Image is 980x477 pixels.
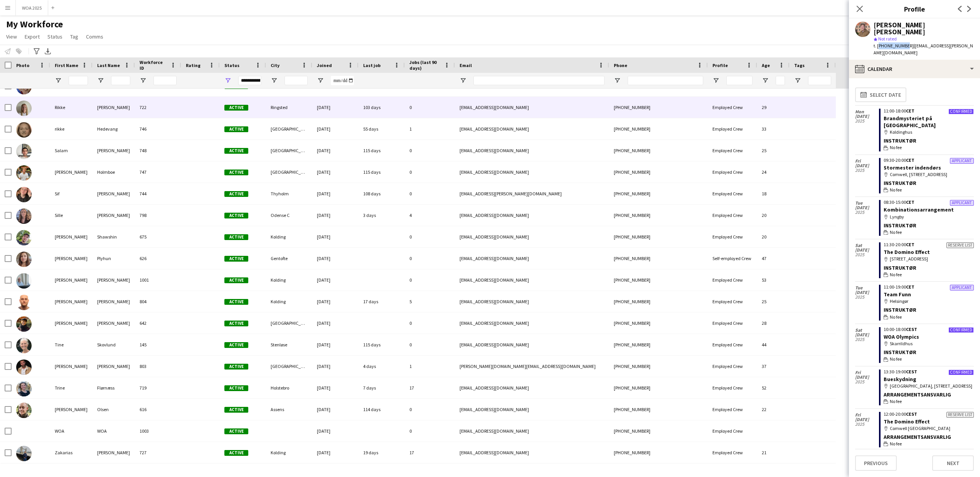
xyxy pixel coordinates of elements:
[16,446,32,461] img: Zakarias Thomsen
[884,164,941,171] a: Stormester indendørs
[757,118,790,139] div: 33
[884,115,936,129] a: Brandmysteriet på [GEOGRAPHIC_DATA]
[405,205,455,226] div: 4
[609,399,708,420] div: [PHONE_NUMBER]
[762,62,770,68] span: Age
[266,312,312,334] div: [GEOGRAPHIC_DATA]
[757,442,790,463] div: 21
[455,226,609,247] div: [EMAIL_ADDRESS][DOMAIN_NAME]
[359,205,405,226] div: 3 days
[186,62,200,68] span: Rating
[906,108,914,114] span: CET
[776,76,785,85] input: Age Filter Input
[50,377,93,398] div: Trine
[874,43,914,49] span: t. [PHONE_NUMBER]
[224,105,248,111] span: Active
[884,129,974,136] div: Koldinghus
[50,356,93,377] div: [PERSON_NAME]
[312,161,359,183] div: [DATE]
[708,205,757,226] div: Employed Crew
[266,334,312,355] div: Stenløse
[312,356,359,377] div: [DATE]
[946,242,974,248] div: Reserve list
[950,200,974,206] div: Applicant
[455,291,609,312] div: [EMAIL_ADDRESS][DOMAIN_NAME]
[757,183,790,204] div: 18
[93,161,135,183] div: Holmboe
[708,399,757,420] div: Employed Crew
[405,97,455,118] div: 0
[43,47,52,56] app-action-btn: Export XLSX
[312,97,359,118] div: [DATE]
[855,455,897,471] button: Previous
[609,312,708,334] div: [PHONE_NUMBER]
[757,291,790,312] div: 25
[359,334,405,355] div: 115 days
[906,199,914,205] span: CET
[906,157,914,163] span: CET
[312,442,359,463] div: [DATE]
[884,291,911,298] a: Team Funn
[312,399,359,420] div: [DATE]
[70,33,78,40] span: Tag
[359,377,405,398] div: 7 days
[86,33,103,40] span: Comms
[708,140,757,161] div: Employed Crew
[609,334,708,355] div: [PHONE_NUMBER]
[405,140,455,161] div: 0
[55,77,62,84] button: Open Filter Menu
[757,97,790,118] div: 29
[405,442,455,463] div: 17
[884,249,930,255] a: The Domino Effect
[93,205,135,226] div: [PERSON_NAME]
[271,62,280,68] span: City
[16,338,32,353] img: Tine Skovlund
[135,377,181,398] div: 719
[266,205,312,226] div: Odense C
[708,442,757,463] div: Employed Crew
[135,269,181,291] div: 1001
[757,334,790,355] div: 44
[93,356,135,377] div: [PERSON_NAME]
[50,312,93,334] div: [PERSON_NAME]
[135,334,181,355] div: 145
[855,114,879,119] span: [DATE]
[266,183,312,204] div: Thyholm
[32,47,41,56] app-action-btn: Advanced filters
[757,269,790,291] div: 53
[609,269,708,291] div: [PHONE_NUMBER]
[93,399,135,420] div: Olsen
[855,205,879,210] span: [DATE]
[884,333,919,340] a: WOA Olympics
[135,442,181,463] div: 727
[855,159,879,163] span: Fri
[312,377,359,398] div: [DATE]
[405,183,455,204] div: 0
[93,269,135,291] div: [PERSON_NAME]
[708,226,757,247] div: Employed Crew
[266,399,312,420] div: Assens
[93,118,135,139] div: Hedevang
[153,76,177,85] input: Workforce ID Filter Input
[609,248,708,269] div: [PHONE_NUMBER]
[224,126,248,132] span: Active
[93,312,135,334] div: [PERSON_NAME]
[224,234,248,240] span: Active
[762,77,769,84] button: Open Filter Menu
[16,295,32,310] img: Thomas Møldrup Rasmussen
[794,77,801,84] button: Open Filter Menu
[50,118,93,139] div: rikke
[884,180,974,186] div: Instruktør
[460,62,472,68] span: Email
[708,269,757,291] div: Employed Crew
[609,140,708,161] div: [PHONE_NUMBER]
[455,183,609,204] div: [EMAIL_ADDRESS][PERSON_NAME][DOMAIN_NAME]
[266,226,312,247] div: Kolding
[757,226,790,247] div: 20
[50,269,93,291] div: [PERSON_NAME]
[6,18,63,30] span: My Workforce
[50,183,93,204] div: Sif
[50,334,93,355] div: Tine
[93,140,135,161] div: [PERSON_NAME]
[455,269,609,291] div: [EMAIL_ADDRESS][DOMAIN_NAME]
